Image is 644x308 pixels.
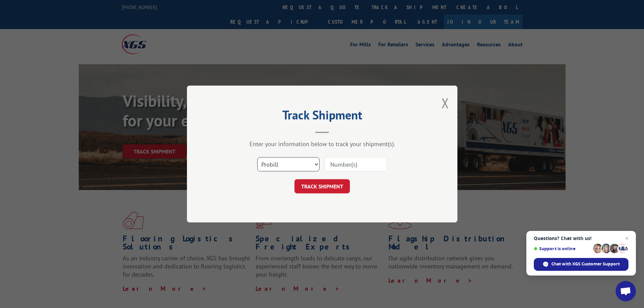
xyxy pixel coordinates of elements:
[534,258,628,271] div: Chat with XGS Customer Support
[221,110,424,123] h2: Track Shipment
[442,94,449,112] button: Close modal
[221,140,424,148] div: Enter your information below to track your shipment(s).
[551,261,620,267] span: Chat with XGS Customer Support
[623,234,631,242] span: Close chat
[325,157,387,171] input: Number(s)
[294,179,350,193] button: TRACK SHIPMENT
[534,236,628,241] span: Questions? Chat with us!
[616,281,636,301] div: Open chat
[534,246,591,251] span: Support is online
